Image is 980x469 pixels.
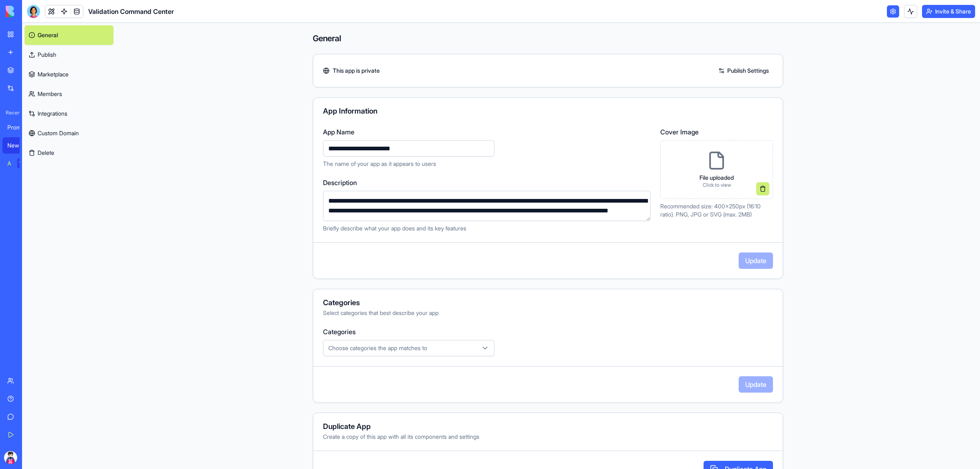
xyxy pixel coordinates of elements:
[323,160,650,168] p: The name of your app as it appears to users
[2,137,35,154] a: New App
[313,33,783,44] h4: General
[660,140,773,199] div: File uploadedClick to view
[323,107,773,115] div: App Information
[333,67,380,75] span: This app is private
[323,327,773,337] label: Categories
[4,451,17,464] img: ACg8ocKqgQ59wAqeaR-2scDtqe7u8CYRTNIq94FtC3oB8iSVN2qKHafs=s96-c
[24,45,114,65] a: Publish
[7,159,11,167] div: AI Logo Generator
[6,6,56,17] img: logo
[660,202,773,219] p: Recommended size: 400x250px (16:10 ratio). PNG, JPG or SVG (max. 2MB)
[24,65,114,84] a: Marketplace
[660,127,773,137] label: Cover Image
[328,344,427,352] span: Choose categories the app matches to
[7,141,30,150] div: New App
[7,123,30,132] div: Prompt Library
[323,178,650,188] label: Description
[323,309,773,317] div: Select categories that best describe your app
[323,423,773,430] div: Duplicate App
[323,299,773,306] div: Categories
[714,64,773,77] a: Publish Settings
[24,25,114,45] a: General
[2,109,20,116] span: Recent
[323,127,650,137] label: App Name
[24,84,114,104] a: Members
[24,123,114,143] a: Custom Domain
[323,224,650,232] p: Briefly describe what your app does and its key features
[2,155,35,172] a: AI Logo GeneratorTRY
[2,119,35,136] a: Prompt Library
[24,104,114,123] a: Integrations
[88,7,174,16] span: Validation Command Center
[323,340,494,356] button: Choose categories the app matches to
[699,182,734,188] p: Click to view
[24,143,114,163] button: Delete
[699,174,734,182] p: File uploaded
[323,433,773,441] div: Create a copy of this app with all its components and settings
[17,159,30,168] div: TRY
[922,5,975,18] button: Invite & Share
